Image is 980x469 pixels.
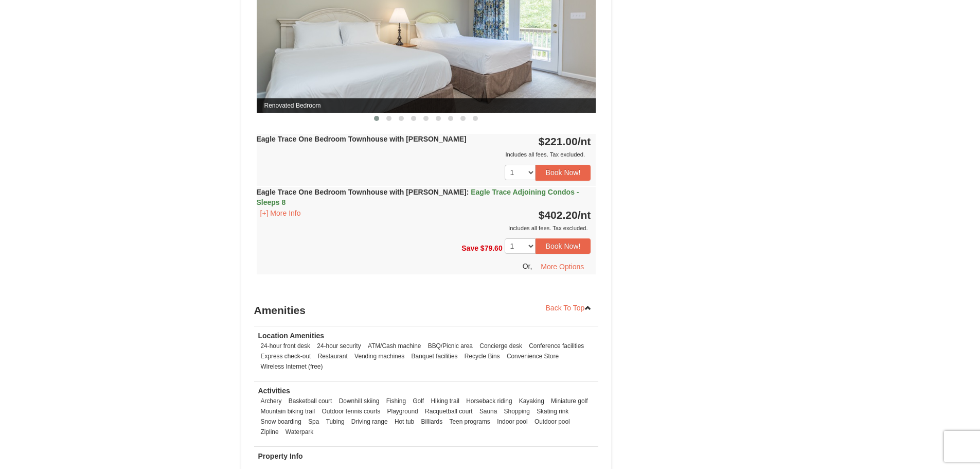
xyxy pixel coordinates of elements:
[324,416,347,427] li: Tubing
[410,396,426,406] li: Golf
[257,223,591,233] div: Includes all fees. Tax excluded.
[286,396,335,406] li: Basketball court
[523,262,532,270] span: Or,
[319,406,383,416] li: Outdoor tennis courts
[536,238,591,254] button: Book Now!
[258,341,313,351] li: 24-hour front desk
[534,406,571,416] li: Skating rink
[258,406,318,416] li: Mountain biking trail
[504,351,561,361] li: Convenience Store
[258,416,304,427] li: Snow boarding
[534,259,591,274] button: More Options
[385,406,421,416] li: Playground
[419,416,446,427] li: Billiards
[578,209,591,221] span: /nt
[516,396,547,406] li: Kayaking
[477,406,500,416] li: Sauna
[258,351,314,361] li: Express check-out
[257,188,579,206] span: Eagle Trace Adjoining Condos - Sleeps 8
[548,396,590,406] li: Miniature golf
[467,188,469,196] span: :
[257,207,305,219] button: [+] More Info
[258,361,326,372] li: Wireless Internet (free)
[539,300,599,316] a: Back To Top
[258,452,303,460] strong: Property Info
[258,427,281,437] li: Zipline
[462,351,503,361] li: Recycle Bins
[314,341,363,351] li: 24-hour security
[283,427,316,437] li: Waterpark
[254,300,599,321] h3: Amenities
[392,416,417,427] li: Hot tub
[257,188,579,206] strong: Eagle Trace One Bedroom Townhouse with [PERSON_NAME]
[384,396,408,406] li: Fishing
[258,387,290,395] strong: Activities
[539,135,591,147] strong: $221.00
[494,416,530,427] li: Indoor pool
[349,416,390,427] li: Driving range
[422,406,475,416] li: Racquetball court
[536,165,591,180] button: Book Now!
[532,416,573,427] li: Outdoor pool
[409,351,460,361] li: Banquet facilities
[477,341,525,351] li: Concierge desk
[258,396,284,406] li: Archery
[352,351,407,361] li: Vending machines
[461,244,478,252] span: Save
[526,341,586,351] li: Conference facilities
[336,396,382,406] li: Downhill skiing
[425,341,475,351] li: BBQ/Picnic area
[315,351,350,361] li: Restaurant
[464,396,514,406] li: Horseback riding
[539,209,578,221] span: $402.20
[578,135,591,147] span: /nt
[258,332,325,340] strong: Location Amenities
[447,416,493,427] li: Teen programs
[502,406,532,416] li: Shopping
[306,416,322,427] li: Spa
[480,244,503,252] span: $79.60
[257,135,467,143] strong: Eagle Trace One Bedroom Townhouse with [PERSON_NAME]
[257,149,591,160] div: Includes all fees. Tax excluded.
[428,396,462,406] li: Hiking trail
[257,98,596,113] span: Renovated Bedroom
[365,341,424,351] li: ATM/Cash machine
